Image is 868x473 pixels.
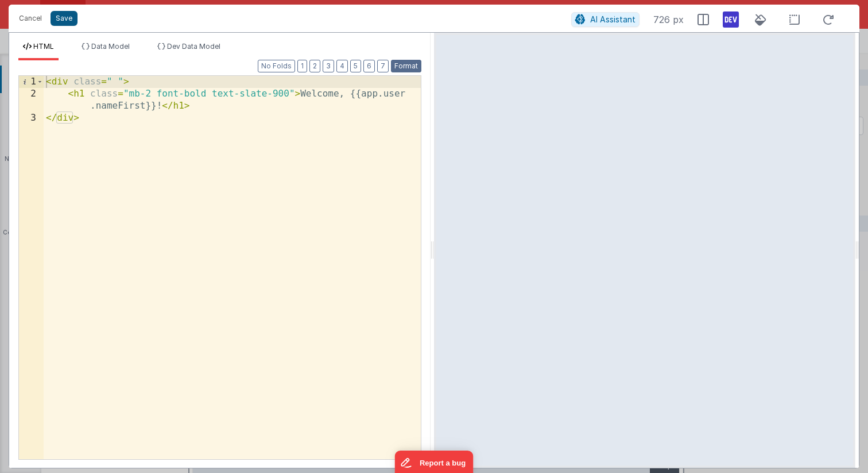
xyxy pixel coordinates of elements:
span: 726 px [653,13,684,26]
button: 6 [363,60,375,72]
span: Dev Data Model [167,42,220,51]
button: 3 [323,60,334,72]
span: Data Model [91,42,130,51]
button: Save [51,11,77,26]
button: 2 [309,60,320,72]
button: AI Assistant [571,12,640,27]
div: 1 [19,76,44,88]
button: Cancel [13,10,48,26]
button: No Folds [258,60,295,72]
div: 3 [19,112,44,124]
div: 2 [19,88,44,112]
button: 7 [377,60,389,72]
span: AI Assistant [590,14,635,24]
button: 5 [350,60,361,72]
button: 4 [336,60,348,72]
button: Format [391,60,421,72]
span: HTML [33,42,54,51]
button: 1 [297,60,307,72]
